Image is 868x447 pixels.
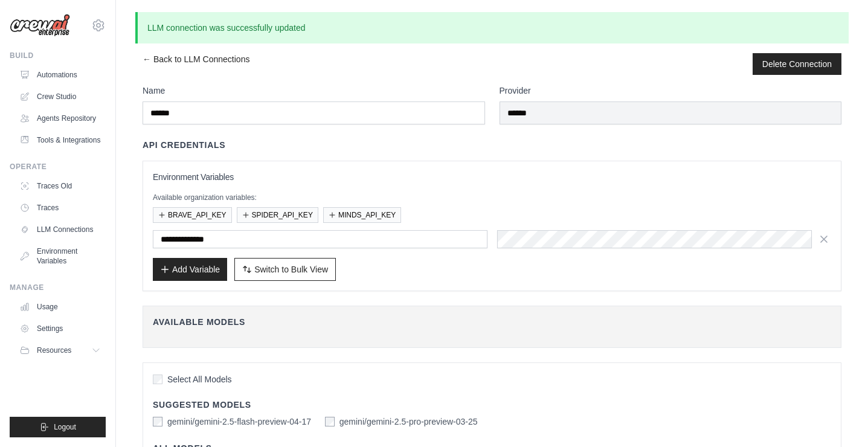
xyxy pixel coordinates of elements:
a: Usage [14,297,106,317]
h4: Suggested Models [153,399,831,411]
label: Name [143,85,485,97]
span: Switch to Bulk View [254,263,328,275]
span: Resources [37,346,71,355]
a: LLM Connections [14,220,106,239]
img: Logo [10,14,70,37]
button: Add Variable [153,258,227,281]
label: Provider [500,85,842,97]
h4: API Credentials [143,139,225,151]
a: Settings [14,319,106,338]
p: Available organization variables: [153,193,831,202]
h4: Available Models [153,316,831,328]
a: Tools & Integrations [14,130,106,150]
a: Crew Studio [14,87,106,106]
div: Build [10,51,106,60]
button: Logout [10,417,106,437]
button: SPIDER_API_KEY [237,207,318,223]
a: Agents Repository [14,109,106,128]
button: Delete Connection [762,58,832,70]
span: Select All Models [167,373,232,385]
button: MINDS_API_KEY [323,207,401,223]
button: BRAVE_API_KEY [153,207,232,223]
a: ← Back to LLM Connections [143,53,249,75]
div: Operate [10,162,106,172]
button: Resources [14,341,106,360]
div: Manage [10,283,106,292]
p: LLM connection was successfully updated [135,12,849,43]
input: gemini/gemini-2.5-pro-preview-03-25 [325,417,335,426]
label: gemini/gemini-2.5-pro-preview-03-25 [339,416,478,428]
label: gemini/gemini-2.5-flash-preview-04-17 [167,416,311,428]
span: Logout [54,422,76,432]
button: Switch to Bulk View [234,258,336,281]
a: Traces [14,198,106,217]
a: Environment Variables [14,242,106,271]
a: Traces Old [14,176,106,196]
input: gemini/gemini-2.5-flash-preview-04-17 [153,417,162,426]
h3: Environment Variables [153,171,831,183]
a: Automations [14,65,106,85]
input: Select All Models [153,375,162,384]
